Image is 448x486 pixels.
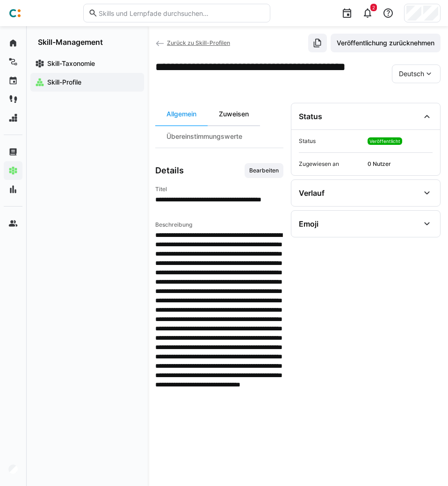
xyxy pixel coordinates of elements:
span: Veröffentlicht [369,138,400,144]
h3: Details [155,165,184,176]
input: Skills und Lernpfade durchsuchen… [98,9,265,17]
span: Status [299,137,364,145]
span: 2 [372,5,375,10]
div: Übereinstimmungswerte [155,125,253,148]
h4: Beschreibung [155,221,283,229]
a: Zurück zu Skill-Profilen [155,39,230,46]
span: Zugewiesen an [299,160,364,168]
div: Allgemein [155,103,208,125]
div: Emoji [299,219,318,229]
span: Veröffentlichung zurücknehmen [335,38,436,48]
h4: Titel [155,186,283,193]
div: Zuweisen [208,103,260,125]
button: Bearbeiten [245,163,283,178]
div: Status [299,112,322,121]
button: Veröffentlichung zurücknehmen [331,34,441,52]
div: Verlauf [299,188,325,198]
span: Deutsch [399,69,424,79]
span: Bearbeiten [248,167,280,174]
span: Zurück zu Skill-Profilen [167,39,230,46]
span: 0 Nutzer [368,160,433,168]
